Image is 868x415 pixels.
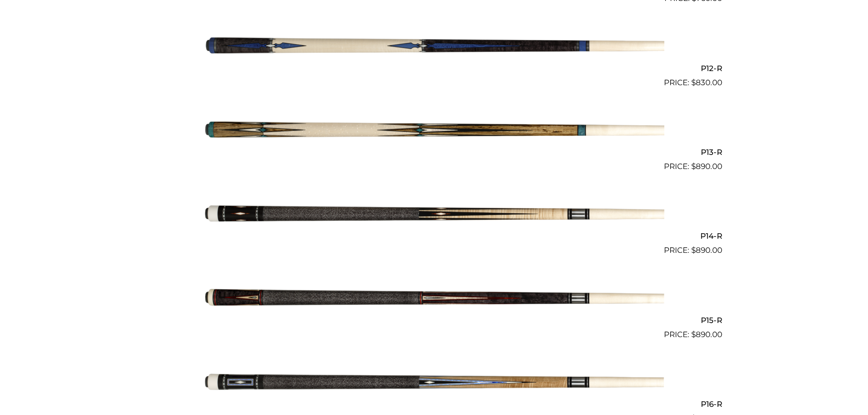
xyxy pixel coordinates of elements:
img: P13-R [204,92,664,169]
a: P13-R $890.00 [146,92,722,173]
img: P15-R [204,260,664,337]
bdi: 890.00 [691,246,722,255]
h2: P14-R [146,228,722,245]
bdi: 890.00 [691,162,722,171]
bdi: 890.00 [691,330,722,339]
span: $ [691,162,696,171]
span: $ [691,78,696,87]
a: P15-R $890.00 [146,260,722,340]
h2: P15-R [146,312,722,328]
span: $ [691,330,696,339]
a: P12-R $830.00 [146,8,722,88]
img: P12-R [204,8,664,85]
img: P14-R [204,176,664,253]
h2: P16-R [146,396,722,413]
bdi: 830.00 [691,78,722,87]
h2: P12-R [146,60,722,77]
span: $ [691,246,696,255]
h2: P13-R [146,144,722,161]
a: P14-R $890.00 [146,176,722,256]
